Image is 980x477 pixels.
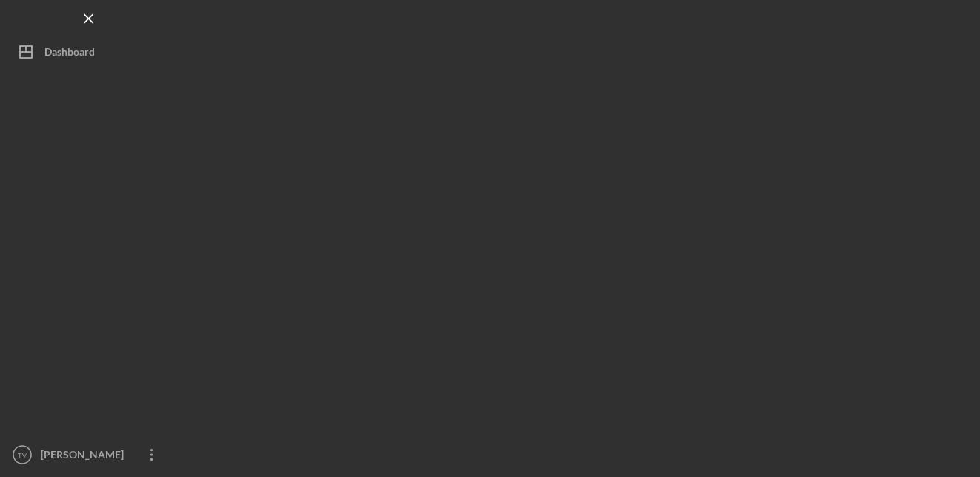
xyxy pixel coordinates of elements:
[7,440,170,470] button: TV[PERSON_NAME]
[37,440,133,473] div: [PERSON_NAME]
[18,451,27,459] text: TV
[44,37,95,70] div: Dashboard
[7,37,170,67] button: Dashboard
